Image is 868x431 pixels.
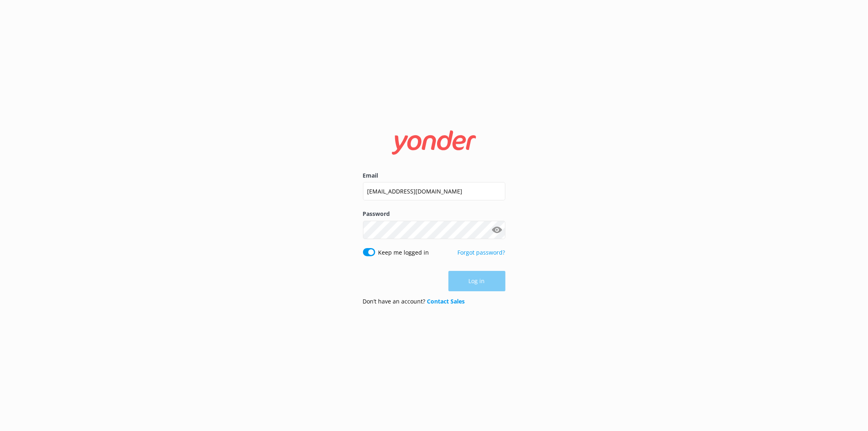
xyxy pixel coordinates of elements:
[458,248,505,256] a: Forgot password?
[363,209,505,218] label: Password
[363,182,505,200] input: user@emailaddress.com
[427,297,465,305] a: Contact Sales
[489,222,505,238] button: Show password
[363,171,505,180] label: Email
[363,297,465,306] p: Don’t have an account?
[378,248,429,257] label: Keep me logged in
